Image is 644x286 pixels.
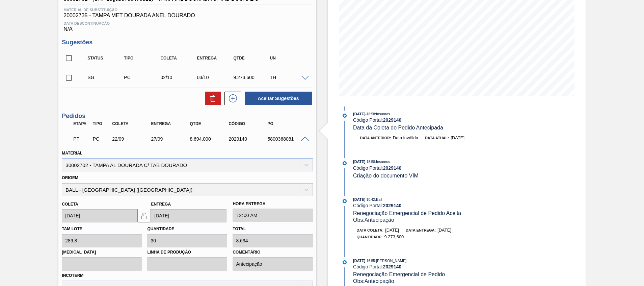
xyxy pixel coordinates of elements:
[227,121,270,126] div: Código
[72,121,92,126] div: Etapa
[195,56,236,61] div: Entrega
[63,8,311,12] span: Material de Substituição
[343,114,347,118] img: atual
[375,197,382,201] span: : Ball
[149,136,193,142] div: 27/09/2025
[353,217,394,223] span: Obs: Antecipação
[343,260,347,264] img: atual
[86,75,126,80] div: Sugestão Criada
[72,132,92,146] div: Pedido em Trânsito
[62,39,313,46] h3: Sugestões
[425,136,449,140] span: Data atual:
[151,209,226,222] input: dd/mm/yyyy
[233,247,313,257] label: Comentário
[122,56,163,61] div: Tipo
[188,136,232,142] div: 8.694,000
[241,91,313,106] div: Aceitar Sugestões
[353,117,513,123] div: Código Portal:
[375,259,407,263] span: : [PERSON_NAME]
[437,228,451,233] span: [DATE]
[62,273,83,278] label: Incoterm
[266,136,309,142] div: 5800368081
[86,56,126,61] div: Status
[91,121,111,126] div: Tipo
[151,202,171,207] label: Entrega
[353,210,461,216] span: Renegociação Emergencial de Pedido Aceita
[360,136,391,140] span: Data anterior:
[147,247,227,257] label: Linha de Produção
[353,197,365,201] span: [DATE]
[91,136,111,142] div: Pedido de Compra
[233,227,246,231] label: Total
[393,135,418,140] span: Data inválida
[357,235,383,239] span: Quantidade :
[188,121,232,126] div: Qtde
[366,198,375,201] span: - 10:42
[366,160,375,164] span: - 18:58
[137,209,151,222] button: locked
[202,92,221,105] div: Excluir Sugestões
[62,209,137,222] input: dd/mm/yyyy
[353,125,443,130] span: Data da Coleta do Pedido Antecipada
[63,13,311,19] span: 20002735 - TAMPA MET DOURADA ANEL DOURADO
[343,199,347,203] img: atual
[383,117,402,123] strong: 2029140
[353,278,394,284] span: Obs: Antecipação
[63,21,311,25] span: Data Descontinuação
[159,56,199,61] div: Coleta
[232,75,272,80] div: 9.273,600
[375,160,390,164] span: : Insumos
[366,112,375,116] span: - 18:58
[110,121,154,126] div: Coleta
[375,112,390,116] span: : Insumos
[366,259,375,263] span: - 16:55
[245,92,312,105] button: Aceitar Sugestões
[353,112,365,116] span: [DATE]
[268,56,308,61] div: UN
[353,271,445,277] span: Renegociação Emergencial de Pedido
[159,75,199,80] div: 02/10/2025
[383,264,402,269] strong: 2029140
[383,165,402,171] strong: 2029140
[233,199,313,209] label: Hora Entrega
[353,173,419,178] span: Criação do documento VIM
[62,227,82,231] label: Tam lote
[385,228,399,233] span: [DATE]
[62,175,78,180] label: Origem
[62,113,313,120] h3: Pedidos
[384,234,404,239] span: 9.273,600
[406,228,436,232] span: Data entrega:
[122,75,163,80] div: Pedido de Compra
[232,56,272,61] div: Qtde
[451,135,464,140] span: [DATE]
[73,136,90,142] p: PT
[140,212,148,220] img: locked
[268,75,308,80] div: TH
[266,121,309,126] div: PO
[149,121,193,126] div: Entrega
[383,203,402,208] strong: 2029140
[227,136,270,142] div: 2029140
[353,264,513,269] div: Código Portal:
[195,75,236,80] div: 03/10/2025
[353,160,365,164] span: [DATE]
[62,247,142,257] label: [MEDICAL_DATA]
[343,161,347,165] img: atual
[110,136,154,142] div: 22/09/2025
[353,165,513,171] div: Código Portal:
[221,92,241,105] div: Nova sugestão
[62,151,82,156] label: Material
[353,203,513,208] div: Código Portal:
[147,227,174,231] label: Quantidade
[62,202,78,207] label: Coleta
[357,228,384,232] span: Data coleta:
[62,19,313,32] div: N/A
[353,259,365,263] span: [DATE]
